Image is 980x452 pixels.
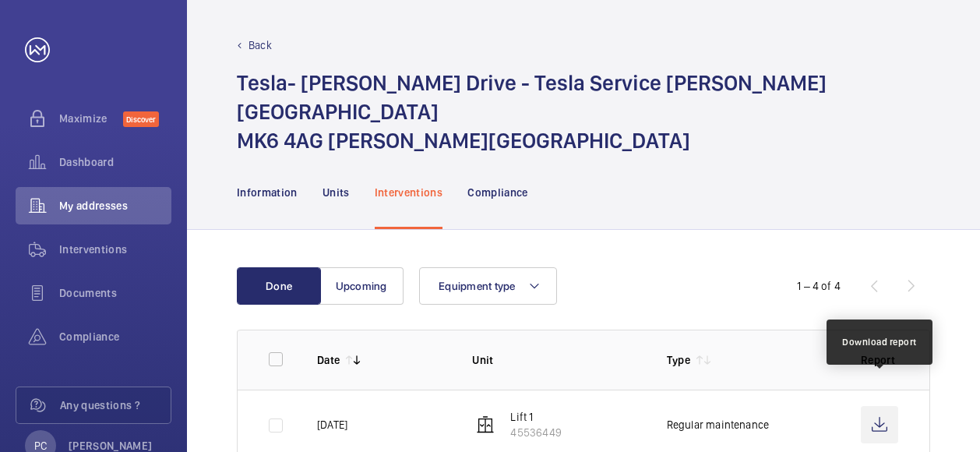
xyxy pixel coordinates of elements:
button: Done [237,267,321,305]
span: Interventions [59,242,171,257]
button: Upcoming [319,267,404,305]
p: Compliance [467,185,528,200]
p: Date [317,352,340,368]
span: Documents [59,285,171,301]
p: [DATE] [317,417,347,433]
p: Back [249,37,272,53]
div: 1 – 4 of 4 [797,278,841,294]
p: Information [237,185,298,200]
span: Discover [123,111,159,127]
span: Compliance [59,329,171,344]
p: Units [323,185,350,200]
p: Interventions [375,185,443,200]
span: Dashboard [59,154,171,170]
p: 45536449 [510,425,561,440]
h1: Tesla- [PERSON_NAME] Drive - Tesla Service [PERSON_NAME][GEOGRAPHIC_DATA] MK6 4AG [PERSON_NAME][G... [237,69,930,155]
p: Regular maintenance [667,417,769,433]
img: elevator.svg [476,415,495,434]
span: My addresses [59,198,171,214]
p: Type [667,352,690,368]
span: Any questions ? [60,397,171,413]
span: Maximize [59,111,123,126]
span: Equipment type [439,280,516,292]
p: Lift 1 [510,409,561,425]
button: Equipment type [419,267,557,305]
p: Unit [472,352,641,368]
div: Download report [842,335,917,349]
